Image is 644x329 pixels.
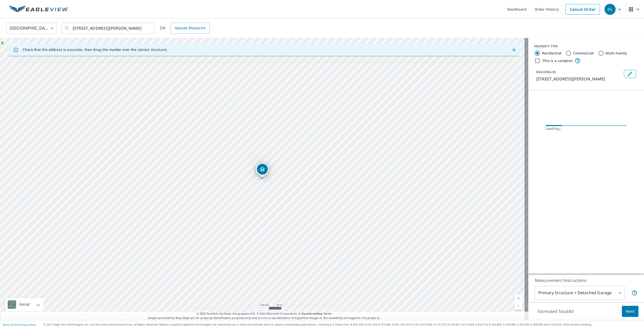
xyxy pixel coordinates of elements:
[515,295,522,302] a: Current Level 17, Zoom In
[542,58,573,63] label: This is a complex
[3,323,18,326] a: Terms of Use
[631,290,637,296] span: Your report will include the primary structure and a detached garage if one exists.
[573,51,594,56] label: Commercial
[534,306,578,317] p: Estimated Total: $0
[20,323,36,326] a: Privacy Policy
[6,298,44,311] div: Aerial
[171,23,209,34] a: Upload Blueprint
[534,44,638,49] div: PROPERTY TYPE
[301,312,323,315] a: OpenStreetMap
[566,4,600,15] a: Cancel Order
[606,51,627,56] label: Multi-Family
[18,298,31,311] div: Aerial
[515,302,522,310] a: Current Level 17, Zoom Out
[622,306,638,317] button: Next
[536,76,622,82] p: [STREET_ADDRESS][PERSON_NAME]
[542,51,561,56] label: Residential
[605,4,616,15] div: DL
[9,6,68,13] img: EV Logo
[546,126,627,131] div: Loading…
[175,25,205,31] span: Upload Blueprint
[256,163,269,178] div: Dropped pin, building 1, Residential property, 809 Brickhouse Rd Florence, SC 29506
[535,286,625,300] div: Primary Structure + Detached Garage
[511,47,517,53] button: Close
[6,21,57,35] div: [GEOGRAPHIC_DATA]
[23,47,168,52] p: Check that the address is accurate, then drag the marker over the correct structure.
[626,308,634,315] span: Next
[536,70,556,74] p: BUILDING ID
[197,312,332,316] span: © 2025 TomTom, Earthstar Geographics SIO, © 2025 Microsoft Corporation, ©
[160,23,210,34] div: OR
[3,323,36,326] p: |
[73,21,144,35] input: Search by address or latitude-longitude
[624,70,636,78] button: Edit building 1
[44,323,641,326] p: © 2025 Eagle View Technologies, Inc. and Pictometry International Corp. All Rights Reserved. Repo...
[535,277,637,283] p: Measurement Instructions
[324,312,332,315] a: Terms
